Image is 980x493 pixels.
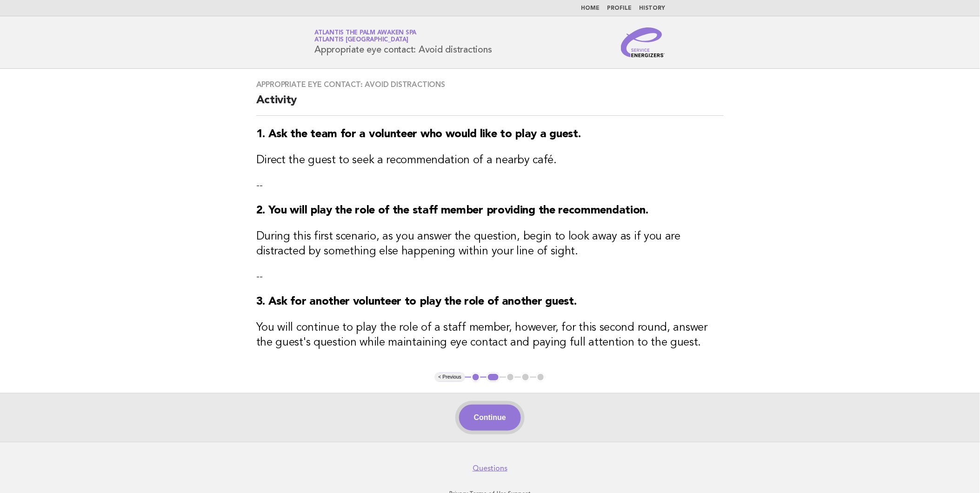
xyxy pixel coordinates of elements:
p: -- [256,179,724,192]
button: 2 [487,373,500,382]
a: Profile [607,6,632,11]
strong: 3. Ask for another volunteer to play the role of another guest. [256,296,577,307]
a: Home [581,6,600,11]
h3: During this first scenario, as you answer the question, begin to look away as if you are distract... [256,229,724,259]
a: Questions [473,464,507,473]
h3: Direct the guest to seek a recommendation of a nearby café. [256,153,724,168]
strong: 2. You will play the role of the staff member providing the recommendation. [256,205,649,216]
h2: Activity [256,93,724,116]
p: -- [256,270,724,283]
img: Service Energizers [621,27,666,57]
a: Atlantis The Palm Awaken SpaAtlantis [GEOGRAPHIC_DATA] [315,30,417,43]
button: < Previous [435,373,465,382]
h3: You will continue to play the role of a staff member, however, for this second round, answer the ... [256,320,724,350]
span: Atlantis [GEOGRAPHIC_DATA] [315,37,409,43]
button: Continue [459,405,521,431]
a: History [640,6,666,11]
h3: Appropriate eye contact: Avoid distractions [256,80,724,89]
strong: 1. Ask the team for a volunteer who would like to play a guest. [256,129,581,140]
button: 1 [471,373,480,382]
h1: Appropriate eye contact: Avoid distractions [315,30,492,54]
